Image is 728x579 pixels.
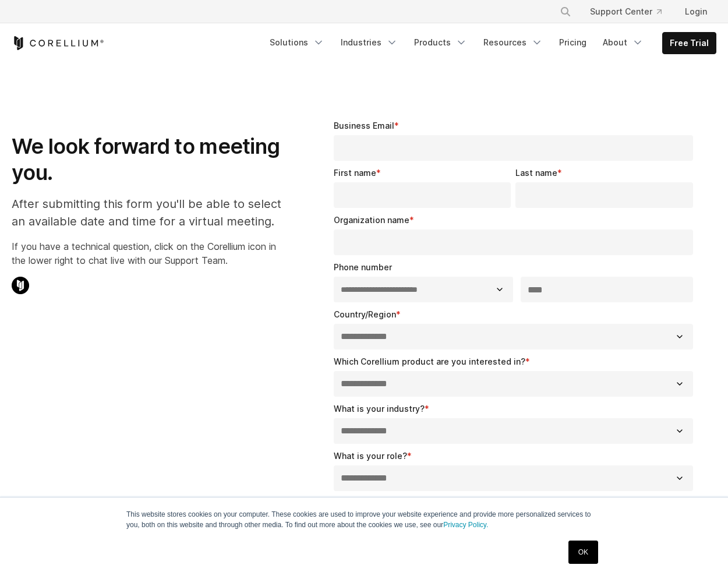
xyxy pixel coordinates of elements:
[581,1,671,22] a: Support Center
[334,121,394,130] span: Business Email
[676,1,716,22] a: Login
[476,32,550,53] a: Resources
[334,404,425,414] span: What is your industry?
[334,356,525,366] span: Which Corellium product are you interested in?
[552,32,593,53] a: Pricing
[334,32,405,53] a: Industries
[546,1,716,22] div: Navigation Menu
[515,168,557,178] span: Last name
[596,32,651,53] a: About
[12,239,292,267] p: If you have a technical question, click on the Corellium icon in the lower right to chat live wit...
[12,195,292,230] p: After submitting this form you'll be able to select an available date and time for a virtual meet...
[126,509,602,530] p: This website stores cookies on your computer. These cookies are used to improve your website expe...
[568,541,598,564] a: OK
[555,1,576,22] button: Search
[334,168,376,178] span: First name
[334,451,407,461] span: What is your role?
[443,521,488,529] a: Privacy Policy.
[407,32,474,53] a: Products
[334,262,392,272] span: Phone number
[263,32,331,53] a: Solutions
[12,277,29,294] img: Corellium Chat Icon
[12,36,104,50] a: Corellium Home
[12,133,292,186] h1: We look forward to meeting you.
[263,32,716,54] div: Navigation Menu
[663,33,716,54] a: Free Trial
[334,309,396,319] span: Country/Region
[334,215,409,225] span: Organization name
